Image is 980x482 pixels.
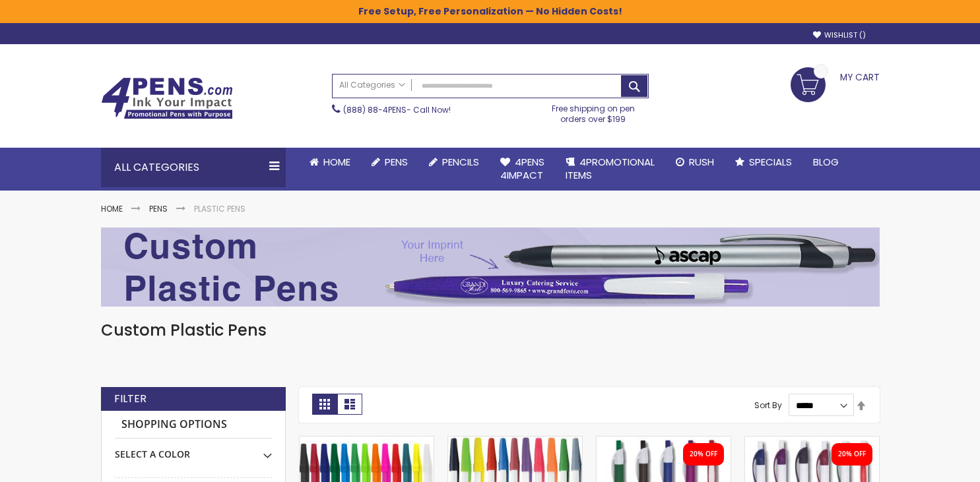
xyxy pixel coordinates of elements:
a: All Categories [333,75,412,96]
a: Pens [361,148,418,177]
label: Sort By [754,400,782,411]
a: Home [101,203,123,214]
div: Select A Color [115,438,272,461]
span: Pens [385,155,408,169]
span: Specials [749,155,792,169]
strong: Shopping Options [115,411,272,439]
a: Blog [802,148,849,177]
a: Pencils [418,148,490,177]
strong: Plastic Pens [194,203,245,214]
span: 4Pens 4impact [500,155,544,182]
div: 20% OFF [838,450,866,459]
div: 20% OFF [690,450,717,459]
a: Belfast B Value Stick Pen [300,436,434,447]
a: Oak Pen [745,436,879,447]
span: Pencils [442,155,479,169]
span: 4PROMOTIONAL ITEMS [566,155,655,182]
span: Blog [813,155,839,169]
a: Specials [725,148,802,177]
div: Free shipping on pen orders over $199 [538,98,649,125]
a: Oak Pen Solid [597,436,731,447]
a: Pens [149,203,168,214]
a: (888) 88-4PENS [343,104,407,115]
a: Belfast Value Stick Pen [448,436,582,447]
div: All Categories [101,148,286,187]
img: 4Pens Custom Pens and Promotional Products [101,77,233,119]
span: All Categories [339,80,405,90]
strong: Grid [312,394,337,415]
a: Wishlist [813,30,866,40]
img: Plastic Pens [101,227,880,307]
span: Rush [689,155,714,169]
strong: Filter [114,392,147,406]
a: 4Pens4impact [490,148,555,191]
span: - Call Now! [343,104,451,115]
span: Home [323,155,350,169]
a: Home [299,148,361,177]
a: 4PROMOTIONALITEMS [555,148,665,191]
a: Rush [665,148,725,177]
h1: Custom Plastic Pens [101,320,880,341]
